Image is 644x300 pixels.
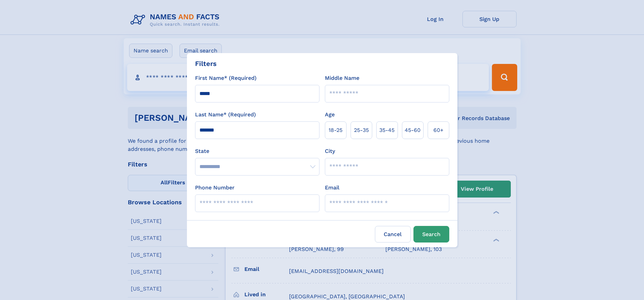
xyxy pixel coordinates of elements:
[354,126,369,134] span: 25‑35
[195,147,319,155] label: State
[325,111,335,119] label: Age
[195,59,217,69] div: Filters
[195,184,235,192] label: Phone Number
[405,126,421,134] span: 45‑60
[325,74,359,82] label: Middle Name
[375,226,411,243] label: Cancel
[325,147,335,155] label: City
[433,126,444,134] span: 60+
[413,226,449,243] button: Search
[195,74,257,82] label: First Name* (Required)
[325,184,339,192] label: Email
[329,126,342,134] span: 18‑25
[195,111,256,119] label: Last Name* (Required)
[379,126,395,134] span: 35‑45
